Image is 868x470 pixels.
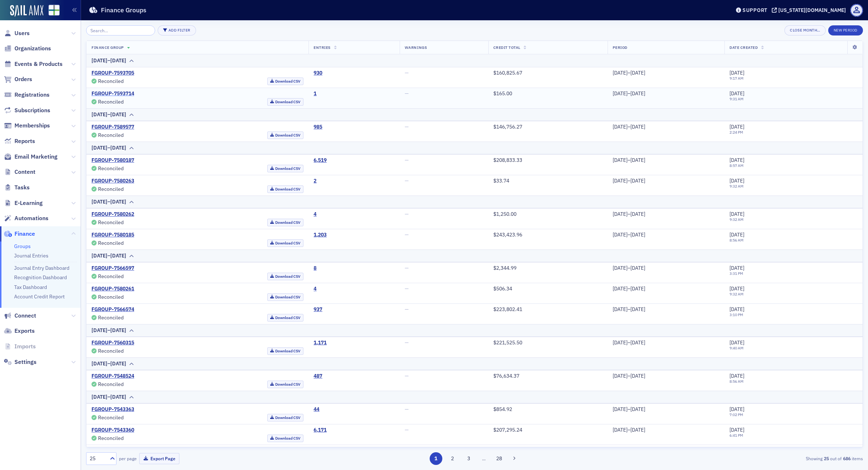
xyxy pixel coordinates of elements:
span: Email Marketing [14,153,58,161]
div: [DATE]–[DATE] [613,406,720,413]
a: Finance [4,230,35,238]
div: 6,171 [314,427,327,433]
span: $165.00 [493,90,512,97]
div: [US_STATE][DOMAIN_NAME] [778,7,846,13]
a: 4 [314,211,316,218]
time: 3:10 PM [729,312,743,317]
a: Journal Entry Dashboard [14,265,69,271]
span: [DATE] [729,373,744,379]
a: FGROUP-7543363 [92,406,134,413]
a: Tasks [4,184,30,192]
div: [DATE]–[DATE] [92,360,126,368]
a: Registrations [4,91,50,99]
a: Download CSV [267,314,304,322]
span: — [405,123,409,130]
span: $207,295.24 [493,427,522,433]
div: Reconciled [98,167,124,171]
a: Groups [14,243,31,249]
span: [DATE] [729,157,744,163]
a: FGROUP-7580187 [92,157,134,164]
a: View Homepage [43,5,60,17]
div: Reconciled [98,241,124,245]
span: Entries [314,45,331,50]
span: [DATE] [729,211,744,217]
button: 1 [430,452,442,465]
a: Reports [4,137,35,145]
div: [DATE]–[DATE] [613,427,720,433]
time: 9:32 AM [729,217,744,222]
div: 25 [90,455,106,462]
a: FGROUP-7560315 [92,340,134,346]
div: [DATE]–[DATE] [613,373,720,379]
div: Reconciled [98,436,124,440]
time: 8:56 AM [729,238,744,243]
div: Reconciled [98,187,124,191]
span: Reports [14,137,35,145]
div: Reconciled [98,295,124,299]
a: Content [4,168,35,176]
a: Tax Dashboard [14,284,47,290]
div: [DATE]–[DATE] [613,211,720,218]
button: [US_STATE][DOMAIN_NAME] [772,8,848,13]
span: — [405,70,409,76]
a: Connect [4,312,36,320]
div: [DATE]–[DATE] [613,265,720,272]
a: Download CSV [267,239,304,247]
span: Registrations [14,91,50,99]
a: FGROUP-7580263 [92,178,134,184]
span: [DATE] [729,90,744,97]
span: Connect [14,312,36,320]
span: $33.74 [493,177,509,184]
a: 1,171 [314,340,327,346]
div: [DATE]–[DATE] [92,252,126,260]
span: — [405,285,409,292]
div: [DATE]–[DATE] [613,340,720,346]
span: [DATE] [729,285,744,292]
a: Download CSV [267,293,304,301]
time: 9:17 AM [729,76,744,81]
span: Subscriptions [14,106,50,114]
div: [DATE]–[DATE] [92,327,126,334]
div: [DATE]–[DATE] [613,286,720,292]
span: $146,756.27 [493,123,522,130]
span: $2,344.99 [493,265,516,271]
a: 1 [314,91,316,97]
span: [DATE] [729,306,744,312]
a: Events & Products [4,60,63,68]
span: [DATE] [729,427,744,433]
div: Reconciled [98,100,124,104]
div: Reconciled [98,349,124,353]
span: Events & Products [14,60,63,68]
span: $208,833.33 [493,157,522,163]
a: FGROUP-7580262 [92,211,134,218]
span: — [405,427,409,433]
div: [DATE]–[DATE] [92,393,126,401]
div: 8 [314,265,316,272]
span: Tasks [14,184,30,192]
div: [DATE]–[DATE] [613,178,720,184]
span: $854.92 [493,406,512,412]
time: 9:31 AM [729,96,744,101]
span: Content [14,168,35,176]
div: [DATE]–[DATE] [613,306,720,313]
span: $1,250.00 [493,211,516,217]
a: Download CSV [267,347,304,355]
a: FGROUP-7543360 [92,427,134,433]
span: Finance Group [92,45,124,50]
a: 4 [314,286,316,292]
span: [DATE] [729,339,744,346]
span: Imports [14,343,36,351]
a: 44 [314,406,319,413]
a: FGROUP-7580185 [92,232,134,238]
span: Profile [850,4,863,17]
div: Reconciled [98,274,124,278]
a: 930 [314,70,322,76]
button: 2 [446,452,459,465]
time: 3:31 PM [729,271,743,276]
span: [DATE] [729,265,744,271]
div: [DATE]–[DATE] [92,57,126,64]
a: FGROUP-7593705 [92,70,134,76]
a: Email Marketing [4,153,58,161]
span: — [405,373,409,379]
